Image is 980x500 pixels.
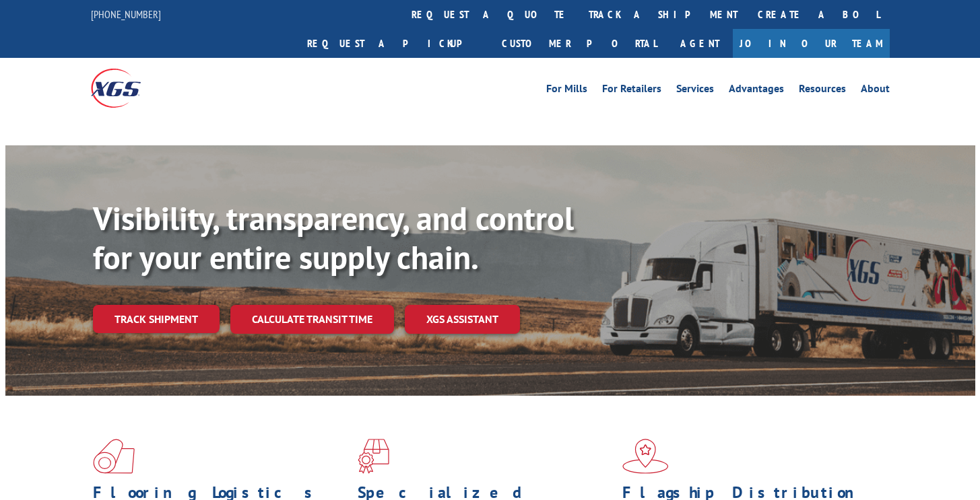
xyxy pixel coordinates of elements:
a: Resources [799,83,846,98]
a: Calculate transit time [230,305,394,334]
a: Track shipment [93,305,220,333]
a: For Mills [546,83,587,98]
a: For Retailers [602,83,661,98]
a: Advantages [729,83,784,98]
img: xgs-icon-flagship-distribution-model-red [622,439,669,474]
a: Agent [667,29,733,58]
b: Visibility, transparency, and control for your entire supply chain. [93,197,574,278]
a: Join Our Team [733,29,890,58]
a: Request a pickup [297,29,492,58]
a: Services [676,83,714,98]
img: xgs-icon-total-supply-chain-intelligence-red [93,439,135,474]
img: xgs-icon-focused-on-flooring-red [358,439,389,474]
a: [PHONE_NUMBER] [91,7,161,21]
a: Customer Portal [492,29,667,58]
a: XGS ASSISTANT [405,305,520,334]
a: About [861,83,890,98]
